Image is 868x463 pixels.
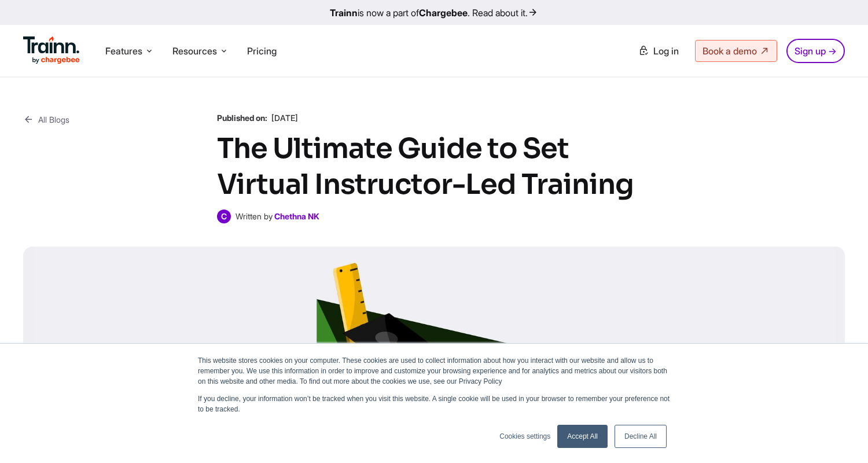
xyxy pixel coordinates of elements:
[247,45,277,57] a: Pricing
[217,131,651,203] h1: The Ultimate Guide to Set Virtual Instructor-Led Training
[271,113,298,123] span: [DATE]
[499,431,550,442] a: Cookies settings
[198,394,670,414] p: If you decline, your information won’t be tracked when you visit this website. A single cookie wi...
[217,210,231,223] span: C
[786,39,845,63] a: Sign up →
[23,36,80,64] img: Trainn Logo
[557,425,608,448] a: Accept All
[703,45,757,57] span: Book a demo
[631,41,686,61] a: Log in
[172,45,217,57] span: Resources
[236,211,273,221] span: Written by
[653,45,679,57] span: Log in
[695,40,777,62] a: Book a demo
[198,355,670,387] p: This website stores cookies on your computer. These cookies are used to collect information about...
[615,425,667,448] a: Decline All
[23,112,69,127] a: All Blogs
[217,113,267,123] b: Published on:
[274,211,319,221] a: Chethna NK
[105,45,142,57] span: Features
[419,7,468,19] b: Chargebee
[330,7,358,19] b: Trainn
